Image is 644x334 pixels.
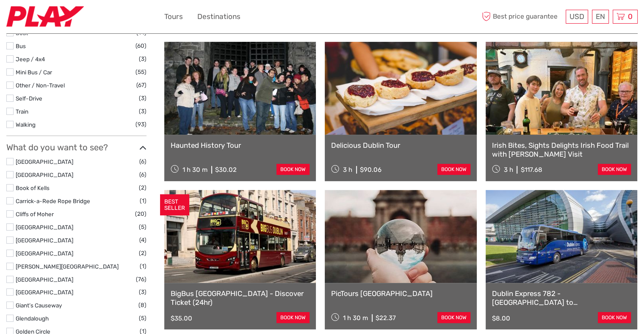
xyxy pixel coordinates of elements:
[492,315,510,322] div: $8.00
[139,106,146,116] span: (3)
[16,69,52,76] a: Mini Bus / Car
[598,164,631,175] a: book now
[503,166,513,174] span: 3 h
[164,11,183,23] a: Tours
[16,56,45,62] a: Jeep / 4x4
[16,211,54,217] a: Cliffs of Moher
[139,248,146,258] span: (2)
[139,222,146,232] span: (5)
[197,11,240,23] a: Destinations
[139,287,146,297] span: (3)
[215,166,237,174] div: $30.02
[16,263,119,270] a: [PERSON_NAME][GEOGRAPHIC_DATA]
[16,43,26,49] a: Bus
[520,166,542,174] div: $117.68
[16,237,73,244] a: [GEOGRAPHIC_DATA]
[6,142,146,152] h3: What do you want to see?
[139,93,146,103] span: (3)
[139,157,146,166] span: (6)
[16,171,73,178] a: [GEOGRAPHIC_DATA]
[16,95,42,102] a: Self-Drive
[6,6,84,27] img: 2467-7e1744d7-2434-4362-8842-68c566c31c52_logo_small.jpg
[135,209,146,219] span: (20)
[135,41,146,51] span: (60)
[135,119,146,129] span: (93)
[171,141,310,149] a: Haunted History Tour
[140,196,146,206] span: (1)
[16,302,62,309] a: Giant’s Causeway
[182,166,207,174] span: 1 h 30 m
[160,194,189,215] div: BEST SELLER
[16,315,49,322] a: Glendalough
[331,141,470,149] a: Delicious Dublin Tour
[360,166,381,174] div: $90.06
[437,164,470,175] a: book now
[16,250,73,257] a: [GEOGRAPHIC_DATA]
[492,141,631,158] a: Irish Bites, Sights Delights Irish Food Trail with [PERSON_NAME] Visit
[16,198,90,204] a: Carrick-a-Rede Rope Bridge
[16,108,28,115] a: Train
[343,166,352,174] span: 3 h
[343,314,368,322] span: 1 h 30 m
[139,170,146,179] span: (6)
[331,289,470,298] a: PicTours [GEOGRAPHIC_DATA]
[97,13,108,23] button: Open LiveChat chat widget
[139,183,146,193] span: (2)
[569,12,584,21] span: USD
[592,10,609,24] div: EN
[16,185,50,191] a: Book of Kells
[16,121,36,128] a: Walking
[139,54,146,64] span: (3)
[598,312,631,323] a: book now
[139,235,146,245] span: (4)
[136,274,146,284] span: (76)
[16,224,73,231] a: [GEOGRAPHIC_DATA]
[16,276,73,283] a: [GEOGRAPHIC_DATA]
[135,67,146,77] span: (55)
[492,289,631,307] a: Dublin Express 782 - [GEOGRAPHIC_DATA] to [GEOGRAPHIC_DATA] - Single Ticket
[276,164,310,175] a: book now
[480,10,564,24] span: Best price guarantee
[16,82,65,89] a: Other / Non-Travel
[138,300,146,310] span: (8)
[139,313,146,323] span: (5)
[136,80,146,90] span: (67)
[437,312,470,323] a: book now
[276,312,310,323] a: book now
[140,261,146,271] span: (1)
[376,314,396,322] div: $22.37
[627,12,634,21] span: 0
[16,289,73,296] a: [GEOGRAPHIC_DATA]
[16,158,73,165] a: [GEOGRAPHIC_DATA]
[12,15,96,22] p: We're away right now. Please check back later!
[171,289,310,307] a: BigBus [GEOGRAPHIC_DATA] - Discover Ticket (24hr)
[171,315,192,322] div: $35.00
